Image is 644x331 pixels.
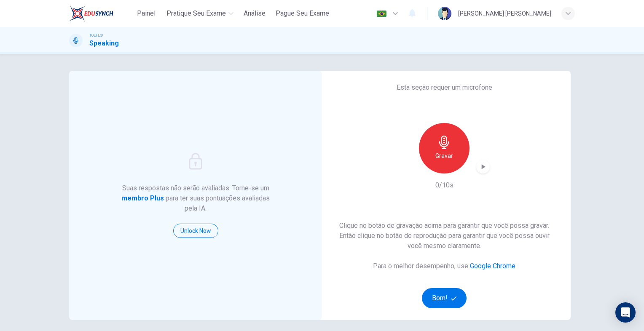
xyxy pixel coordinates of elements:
[331,221,557,251] h6: Clique no botão de gravação acima para garantir que você possa gravar. Então clique no botão de r...
[376,11,387,17] img: pt
[397,83,492,93] h6: Esta seção requer um microfone
[163,6,237,21] button: Pratique seu exame
[272,6,333,21] button: Pague Seu Exame
[373,261,515,271] h6: Para o melhor desempenho, use
[419,123,470,174] button: Gravar
[435,180,453,190] h6: 0/10s
[470,262,515,270] a: Google Chrome
[89,32,103,38] span: TOEFL®
[422,288,467,308] button: Bom!
[438,7,451,20] img: Profile picture
[173,224,218,238] button: Unlock Now
[69,5,133,22] a: EduSynch logo
[276,8,329,19] span: Pague Seu Exame
[121,194,164,202] strong: membro Plus
[458,8,551,19] div: [PERSON_NAME] [PERSON_NAME]
[137,8,156,19] span: Painel
[240,6,269,21] button: Análise
[69,5,113,22] img: EduSynch logo
[615,302,636,323] div: Open Intercom Messenger
[244,8,266,19] span: Análise
[89,38,119,48] h1: Speaking
[166,8,226,19] span: Pratique seu exame
[435,151,453,161] h6: Gravar
[120,183,272,214] h6: Suas respostas não serão avaliadas. Torne-se um para ter suas pontuações avaliadas pela IA.
[133,6,160,21] button: Painel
